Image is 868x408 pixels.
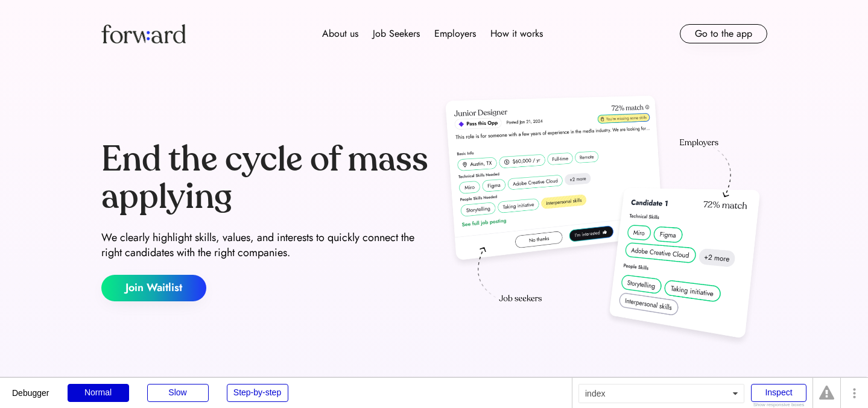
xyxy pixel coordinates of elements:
[439,92,767,351] img: hero-image.png
[101,24,186,43] img: Forward logo
[227,384,288,402] div: Step-by-step
[101,275,206,301] button: Join Waitlist
[434,27,476,41] div: Employers
[490,27,543,41] div: How it works
[147,384,209,402] div: Slow
[578,384,744,403] div: index
[751,384,806,402] div: Inspect
[101,230,429,260] div: We clearly highlight skills, values, and interests to quickly connect the right candidates with t...
[373,27,420,41] div: Job Seekers
[12,378,49,397] div: Debugger
[322,27,358,41] div: About us
[680,24,767,43] button: Go to the app
[68,384,129,402] div: Normal
[101,141,429,215] div: End the cycle of mass applying
[751,403,806,407] div: Show responsive boxes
